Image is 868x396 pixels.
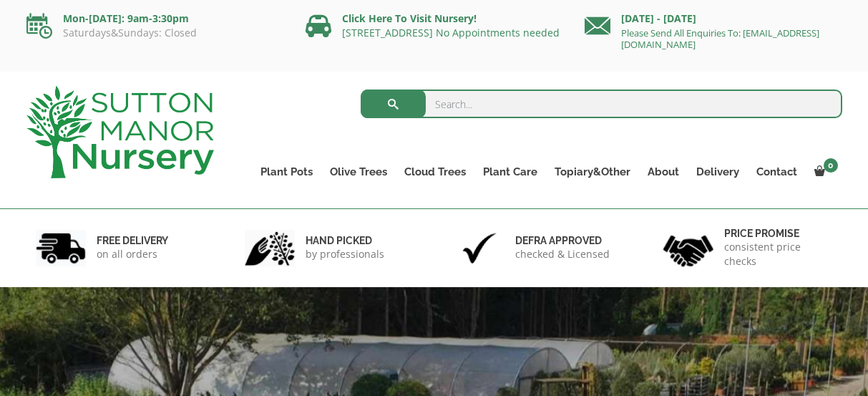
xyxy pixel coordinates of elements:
a: Cloud Trees [396,162,474,182]
h6: Defra approved [515,234,610,247]
input: Search... [361,90,842,118]
a: Contact [748,162,806,182]
p: Saturdays&Sundays: Closed [26,27,284,39]
h6: hand picked [306,234,384,247]
img: 1.jpg [36,230,86,266]
a: Plant Pots [252,162,321,182]
p: Mon-[DATE]: 9am-3:30pm [26,10,284,27]
img: 2.jpg [245,230,295,266]
a: Delivery [688,162,748,182]
a: 0 [806,162,842,182]
h6: FREE DELIVERY [97,234,168,247]
p: by professionals [306,247,384,261]
p: checked & Licensed [515,247,610,261]
a: Please Send All Enquiries To: [EMAIL_ADDRESS][DOMAIN_NAME] [621,26,819,51]
a: Topiary&Other [546,162,639,182]
span: 0 [824,158,838,173]
a: Plant Care [474,162,546,182]
p: [DATE] - [DATE] [585,10,842,27]
img: 3.jpg [454,230,504,266]
img: 4.jpg [663,226,713,270]
a: About [639,162,688,182]
a: [STREET_ADDRESS] No Appointments needed [342,26,560,39]
a: Olive Trees [321,162,396,182]
p: on all orders [97,247,168,261]
p: consistent price checks [724,240,833,269]
img: logo [26,86,214,178]
a: Click Here To Visit Nursery! [342,11,477,25]
h6: Price promise [724,227,833,240]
